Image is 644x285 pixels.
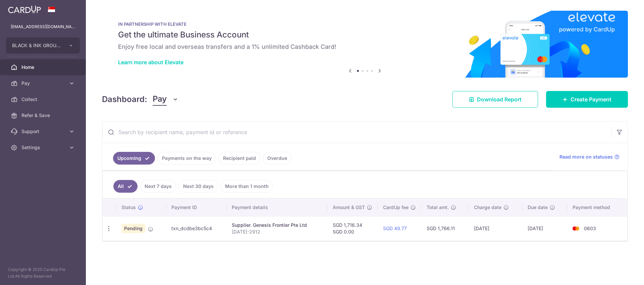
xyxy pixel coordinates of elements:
[179,180,218,193] a: Next 30 days
[118,21,612,27] p: IN PARTNERSHIP WITH ELEVATE
[121,204,136,211] span: Status
[584,225,596,231] span: 0603
[102,93,147,105] h4: Dashboard:
[327,216,378,241] td: SGD 1,716.34 SGD 0.00
[140,180,176,193] a: Next 7 days
[6,37,80,54] button: BLACK & INK GROUP PTE. LTD
[166,216,226,241] td: txn_dcdbe3bc5c4
[118,43,612,51] h6: Enjoy free local and overseas transfers and a 1% unlimited Cashback Card!
[383,204,409,211] span: CardUp fee
[477,95,522,103] span: Download Report
[21,144,66,151] span: Settings
[522,216,567,241] td: [DATE]
[263,152,291,165] a: Overdue
[153,93,167,106] span: Pay
[21,64,66,71] span: Home
[153,93,178,106] button: Pay
[21,112,66,119] span: Refer & Save
[232,222,322,228] div: Supplier. Genesis Frontier Pte Ltd
[528,204,548,211] span: Due date
[452,91,538,108] a: Download Report
[102,121,611,143] input: Search by recipient name, payment id or reference
[121,224,145,233] span: Pending
[571,95,611,103] span: Create Payment
[421,216,469,241] td: SGD 1,766.11
[546,91,628,108] a: Create Payment
[474,204,501,211] span: Charge date
[113,152,155,165] a: Upcoming
[221,180,273,193] a: More than 1 month
[118,59,183,66] a: Learn more about Elevate
[102,11,628,78] img: Renovation banner
[569,224,583,232] img: Bank Card
[559,154,613,160] span: Read more on statuses
[21,128,66,135] span: Support
[118,29,612,40] h5: Get the ultimate Business Account
[383,225,407,231] a: SGD 49.77
[12,42,62,49] span: BLACK & INK GROUP PTE. LTD
[226,199,327,216] th: Payment details
[427,204,449,211] span: Total amt.
[567,199,627,216] th: Payment method
[8,5,41,13] img: CardUp
[469,216,522,241] td: [DATE]
[11,23,75,30] p: [EMAIL_ADDRESS][DOMAIN_NAME]
[232,228,322,235] p: [DATE]-2912
[21,80,66,87] span: Pay
[21,96,66,103] span: Collect
[158,152,216,165] a: Payments on the way
[166,199,226,216] th: Payment ID
[333,204,365,211] span: Amount & GST
[219,152,260,165] a: Recipient paid
[559,154,620,160] a: Read more on statuses
[113,180,138,193] a: All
